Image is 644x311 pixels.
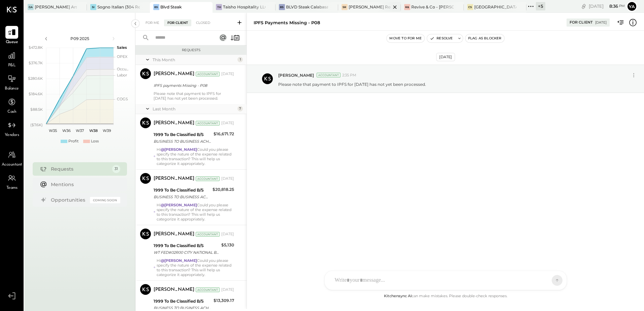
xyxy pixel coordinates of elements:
[117,73,127,77] text: Labor
[0,49,23,69] a: P&L
[0,172,23,191] a: Teams
[589,3,625,9] div: [DATE]
[154,91,234,101] div: Please note that payment to IPFS for [DATE] has not yet been processed.
[279,4,285,10] div: BS
[142,20,163,26] div: For Me
[278,81,426,87] p: Please note that payment to IPFS for [DATE] has not yet been processed.
[221,287,234,292] div: [DATE]
[436,53,455,61] div: [DATE]
[154,194,211,200] div: BUSINESS TO BUSINESS ACH AMERICAN EXPRESS ACH PMT 250630 M7528 [PERSON_NAME]
[154,298,212,305] div: 1999 To Be Classified B/S
[5,86,19,92] span: Balance
[595,20,607,25] div: [DATE]
[30,123,43,127] text: ($7.6K)
[157,147,234,166] div: Hi Could you please specify the nature of the expense related to this transaction? This will help...
[157,258,234,277] div: Hi Could you please specify the nature of the expense related to this transaction? This will help...
[112,165,120,173] div: 31
[35,4,77,10] div: [PERSON_NAME] Arso
[157,203,234,221] div: Hi Could you please specify the nature of the expense related to this transaction? This will help...
[411,4,453,10] div: Revive & Co - [PERSON_NAME]
[161,203,197,207] strong: @[PERSON_NAME]
[164,20,191,26] div: For Client
[153,57,236,63] div: This Month
[0,148,23,168] a: Accountant
[139,48,243,53] div: Requests
[6,39,18,45] span: Queue
[213,186,234,193] div: $20,818.25
[154,71,194,77] div: [PERSON_NAME]
[474,4,516,10] div: [GEOGRAPHIC_DATA][PERSON_NAME]
[278,72,314,78] span: [PERSON_NAME]
[68,139,78,144] div: Profit
[214,131,234,137] div: $16,671.72
[117,54,128,59] text: OPEX
[97,4,139,10] div: Sogno Italian (304 Restaurant)
[90,197,120,203] div: Coming Soon
[89,128,97,133] text: W38
[0,119,23,138] a: Vendors
[153,106,236,112] div: Last Month
[154,249,219,256] div: WT FED#02R00 CITY NATIONAL BANK /FTR/BNF=[PERSON_NAME] SRF# OWXXXXXXXX545156 TRN#XXXXXXXX9606 RFB...
[28,4,34,10] div: GA
[30,107,43,112] text: $88.5K
[76,128,84,133] text: W37
[221,242,234,248] div: $5,130
[221,71,234,77] div: [DATE]
[626,1,637,12] button: Ya
[7,109,16,115] span: Cash
[286,4,328,10] div: BLVD Steak Calabasas
[570,20,593,25] div: For Client
[237,57,243,62] div: 1
[51,181,117,188] div: Mentions
[223,4,265,10] div: Taisho Hospitality LLC
[154,242,219,249] div: 1999 To Be Classified B/S
[0,26,23,45] a: Queue
[154,286,194,293] div: [PERSON_NAME]
[117,45,127,50] text: Sales
[196,121,220,126] div: Accountant
[154,82,232,89] div: IPFS payments Missing - P08
[342,73,356,78] span: 2:35 PM
[153,4,159,10] div: BS
[51,166,109,172] div: Requests
[28,76,43,81] text: $280.6K
[221,232,234,237] div: [DATE]
[221,176,234,181] div: [DATE]
[237,106,243,111] div: 7
[62,128,70,133] text: W36
[160,4,182,10] div: Blvd Steak
[117,67,128,71] text: Occu...
[2,162,22,168] span: Accountant
[90,4,96,10] div: SI
[196,287,220,292] div: Accountant
[349,4,391,10] div: [PERSON_NAME] Restaurant & Deli
[317,73,341,77] div: Accountant
[29,45,43,50] text: $472.8K
[404,4,410,10] div: R&
[216,4,222,10] div: TH
[29,61,43,65] text: $376.7K
[5,132,19,138] span: Vendors
[154,175,194,182] div: [PERSON_NAME]
[102,128,111,133] text: W39
[29,92,43,96] text: $184.6K
[196,72,220,76] div: Accountant
[536,2,545,10] div: + 5
[580,3,587,10] div: copy link
[51,36,108,41] div: P09 2025
[214,297,234,304] div: $13,309.17
[196,176,220,181] div: Accountant
[117,97,128,101] text: COGS
[154,231,194,238] div: [PERSON_NAME]
[51,197,87,203] div: Opportunities
[254,20,320,26] div: IPFS payments Missing - P08
[49,128,57,133] text: W35
[196,232,220,237] div: Accountant
[193,20,214,26] div: Closed
[467,4,473,10] div: CS
[154,187,211,194] div: 1999 To Be Classified B/S
[8,63,16,69] span: P&L
[161,258,197,263] strong: @[PERSON_NAME]
[465,34,504,42] button: Flag as Blocker
[154,120,194,127] div: [PERSON_NAME]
